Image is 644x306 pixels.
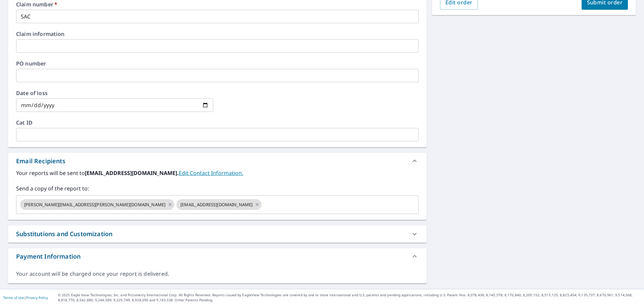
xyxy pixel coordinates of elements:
span: [PERSON_NAME][EMAIL_ADDRESS][PERSON_NAME][DOMAIN_NAME] [20,202,169,208]
label: Your reports will be sent to [16,169,419,177]
label: Claim number [16,2,419,7]
div: Payment Information [8,248,427,264]
div: [EMAIL_ADDRESS][DOMAIN_NAME] [176,199,262,210]
div: Your account will be charged once your report is delivered. [16,270,419,278]
label: Claim information [16,31,419,37]
a: Privacy Policy [26,295,48,300]
div: Substitutions and Customization [16,229,112,238]
div: Payment Information [16,252,80,261]
a: EditContactInfo [179,169,243,177]
a: Terms of Use [3,295,24,300]
span: [EMAIL_ADDRESS][DOMAIN_NAME] [176,202,257,208]
p: | [3,296,48,300]
label: Send a copy of the report to: [16,184,419,192]
div: [PERSON_NAME][EMAIL_ADDRESS][PERSON_NAME][DOMAIN_NAME] [20,199,174,210]
div: Substitutions and Customization [8,225,427,243]
label: Cat ID [16,120,419,125]
label: PO number [16,61,419,66]
div: Email Recipients [8,153,427,169]
p: © 2025 Eagle View Technologies, Inc. and Pictometry International Corp. All Rights Reserved. Repo... [58,293,641,303]
div: Email Recipients [16,157,65,166]
label: Date of loss [16,90,213,96]
b: [EMAIL_ADDRESS][DOMAIN_NAME]. [85,169,179,177]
